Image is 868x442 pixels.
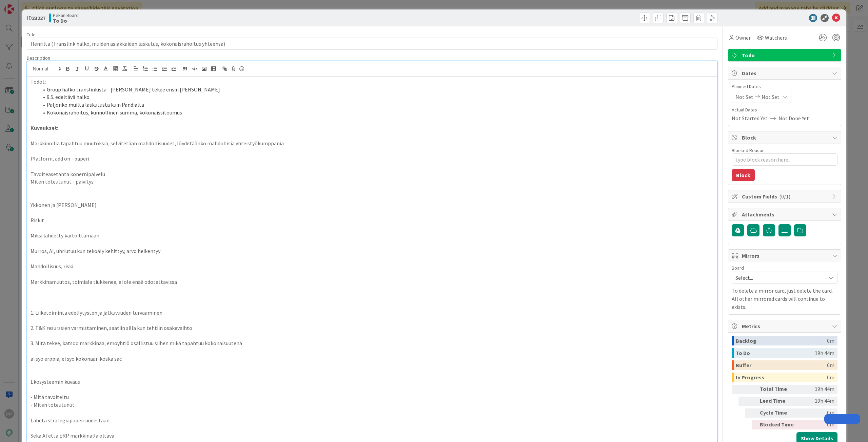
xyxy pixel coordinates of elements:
p: Sekä AI että ERP markkinalla oltava [31,432,714,440]
span: Not Done Yet [778,114,809,122]
div: Backlog [736,336,827,345]
label: Blocked Reason [732,147,765,153]
span: Board [732,266,744,270]
span: Block [742,133,829,142]
div: 0m [800,408,834,418]
span: Not Started Yet [732,114,768,122]
p: - Miten toteutunut [31,401,714,409]
span: Actual Dates [732,106,837,113]
span: Custom Fields [742,192,829,201]
div: 0m [800,420,834,429]
span: Mirrors [742,252,829,260]
div: To Do [736,348,815,358]
span: Select... [735,273,822,282]
p: Todot: [31,78,714,86]
p: Tavoiteasetanta konernipalvelu [31,170,714,178]
li: Paljonko muilta laskutusta kuin Pandialta [39,101,714,109]
li: Kokonaisrahoitus, kunnollinen summa, kokonaissitoumus [39,109,714,117]
input: type card name here... [27,38,717,50]
iframe: UserGuiding Product Updates RC Tooltip [739,345,860,409]
div: Buffer [736,360,827,370]
span: Owner [735,34,751,42]
p: Miksi lähdetty kartoittamaan [31,232,714,239]
li: 9.5. edeltävä halko [39,93,714,101]
span: Dates [742,69,829,77]
button: Block [732,169,755,181]
p: Murros, AI, uhriutuu kun tekoäly kehittyy, arvo heikentyy [31,247,714,255]
p: Ykkönen ja [PERSON_NAME] [31,201,714,209]
span: Attachments [742,210,829,218]
div: In Progress [736,373,827,382]
div: Blocked Time [760,420,797,429]
p: To delete a mirror card, just delete the card. All other mirrored cards will continue to exists. [732,287,837,311]
span: Metrics [742,322,829,330]
span: Watchers [765,34,787,42]
span: Not Set [762,93,780,101]
p: - Mitä tavoiteltu [31,393,714,401]
span: Todo [742,51,829,59]
p: 3. Mitä tekee, katsoo markkinaa, emoyhtiö osallistuu siihen mikä tapahtuu kokonaisuutena [31,339,714,347]
li: Group halko translinkistä - [PERSON_NAME] tekee ensin [PERSON_NAME] [39,86,714,93]
div: 0m [827,336,834,345]
p: Markkinoilla tapahtuu muutoksia, selvitetään mahdollisuudet, löydetäänkö mahdollisia yhteistyökum... [31,140,714,147]
span: ( 0/1 ) [779,193,790,200]
p: 1. Liiketoiminta edellytysten ja jatkuvuuden turvaaminen [31,309,714,317]
span: Planned Dates [732,83,837,90]
span: Not Set [735,93,753,101]
strong: Kuvaukset: [31,124,58,131]
p: Lähetä strategiapaperi uudestaan [31,417,714,424]
p: Miten toteutunut - päivitys [31,178,714,186]
span: Description [27,55,50,61]
p: Riskit [31,216,714,224]
p: Platform, add on - paperi [31,155,714,163]
p: Markkinamuutos, toimiala tiukkenee, ei ole enää odotettavissa [31,278,714,286]
p: ai syö erppiä, ei syö kokonaan koska sac [31,355,714,363]
div: Cycle Time [760,408,797,418]
p: 2. T&K resurssien varmistaminen, saatiin sillä kun tehtiin osakevaihto [31,324,714,332]
p: Mahdollisuus, riski [31,262,714,270]
p: Ekosysteemin kuvaus [31,378,714,386]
